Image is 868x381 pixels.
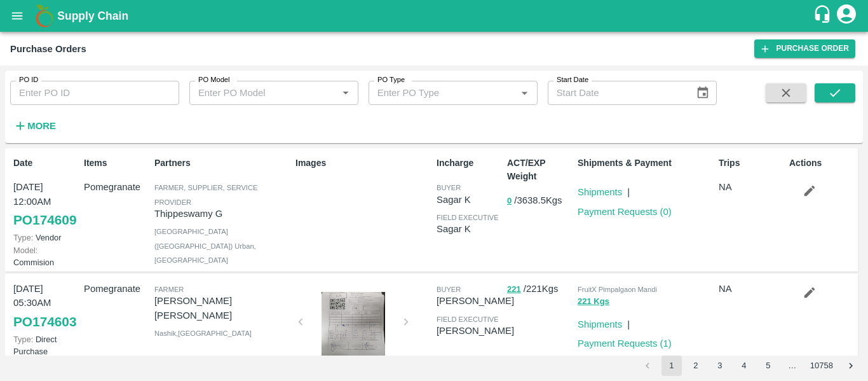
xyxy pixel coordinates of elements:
input: Enter PO ID [10,81,179,105]
span: Farmer [154,286,184,293]
img: logo [32,3,57,29]
p: / 221 Kgs [507,282,573,296]
button: Go to next page [841,356,861,376]
a: Payment Requests (0) [578,207,672,217]
p: Sagar K [437,222,502,236]
button: 0 [507,194,512,209]
span: Farmer, Supplier, Service Provider [154,184,257,205]
p: Images [295,156,431,170]
p: NA [719,180,784,194]
button: Choose date [691,81,715,105]
p: Direct Purchase [13,333,79,357]
p: Trips [719,156,784,170]
b: Supply Chain [57,10,128,22]
p: Date [13,156,79,170]
a: PO174603 [13,310,76,333]
span: field executive [437,214,499,221]
button: Go to page 5 [758,356,778,376]
p: Sagar K [437,193,502,207]
button: Go to page 3 [710,356,730,376]
nav: pagination navigation [635,356,863,376]
div: | [622,180,630,199]
p: ACT/EXP Weight [507,156,573,183]
label: PO Type [377,75,405,85]
p: Pomegranate [84,282,149,296]
a: Supply Chain [57,7,813,25]
a: PO174609 [13,209,76,232]
input: Enter PO Model [193,85,334,101]
p: [PERSON_NAME] [437,294,514,308]
span: Model: [13,246,37,255]
span: Nashik , [GEOGRAPHIC_DATA] [154,329,252,337]
button: Open [337,85,354,101]
input: Start Date [548,81,686,105]
span: field executive [437,315,499,323]
p: [PERSON_NAME] [PERSON_NAME] [154,294,290,322]
button: Go to page 10758 [806,356,837,376]
div: … [782,360,803,372]
label: PO ID [19,75,38,85]
div: | [622,312,630,331]
button: 221 Kgs [578,294,609,309]
p: Items [84,156,149,170]
input: Enter PO Type [372,85,513,101]
button: Open [516,85,532,101]
span: [GEOGRAPHIC_DATA] ([GEOGRAPHIC_DATA]) Urban , [GEOGRAPHIC_DATA] [154,228,256,264]
div: customer-support [813,4,835,27]
button: open drawer [3,1,32,31]
p: Thippeswamy G [154,207,290,221]
p: [PERSON_NAME] [437,324,514,338]
p: / 3638.5 Kgs [507,193,573,208]
button: 221 [507,282,521,297]
a: Shipments [578,187,622,197]
span: Type: [13,233,33,242]
span: Type: [13,335,33,344]
a: Purchase Order [754,39,855,58]
p: NA [719,282,784,296]
button: Go to page 4 [734,356,754,376]
strong: More [27,121,56,131]
p: Shipments & Payment [578,156,714,170]
p: [DATE] 12:00AM [13,180,79,209]
span: buyer [437,184,461,191]
div: account of current user [835,3,858,29]
p: Pomegranate [84,180,149,194]
span: FruitX Pimpalgaon Mandi [578,286,657,293]
p: [DATE] 05:30AM [13,282,79,310]
p: Vendor [13,232,79,244]
label: Start Date [557,75,588,85]
p: Commision [13,244,79,268]
button: page 1 [661,356,682,376]
button: More [10,115,59,137]
button: Go to page 2 [686,356,706,376]
label: PO Model [198,75,230,85]
span: buyer [437,286,461,293]
a: Payment Requests (1) [578,338,672,349]
p: Partners [154,156,290,170]
p: Actions [789,156,855,170]
div: Purchase Orders [10,41,86,57]
a: Shipments [578,319,622,329]
p: Incharge [437,156,502,170]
